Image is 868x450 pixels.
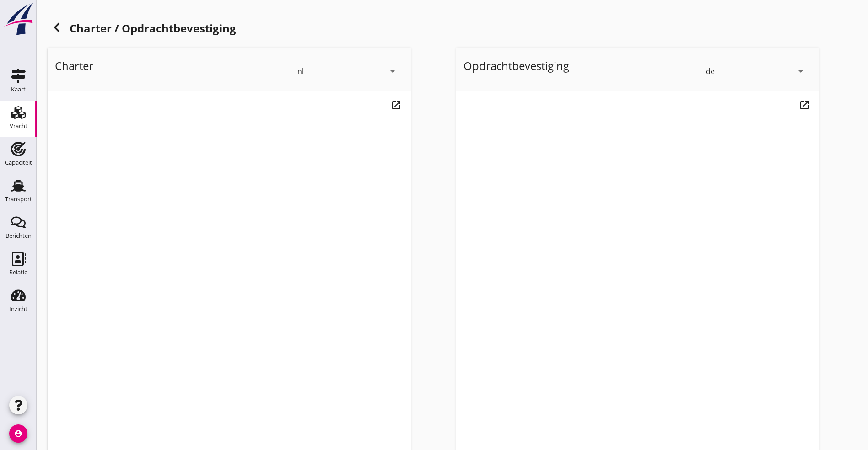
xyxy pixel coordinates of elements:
[55,59,285,73] h3: Charter
[799,100,810,111] i: open_in_new
[9,269,27,275] div: Relatie
[5,160,32,166] div: Capaciteit
[5,196,32,202] div: Transport
[9,424,27,443] i: account_circle
[297,67,304,75] div: nl
[464,59,693,73] h3: Opdrachtbevestiging
[2,2,35,36] img: logo-small.a267ee39.svg
[11,86,26,92] div: Kaart
[9,306,27,312] div: Inzicht
[48,18,857,40] h1: Charter / Opdrachtbevestiging
[5,233,32,239] div: Berichten
[391,100,402,111] i: open_in_new
[10,123,27,129] div: Vracht
[387,66,398,77] i: arrow_drop_down
[706,67,715,75] div: de
[795,66,806,77] i: arrow_drop_down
